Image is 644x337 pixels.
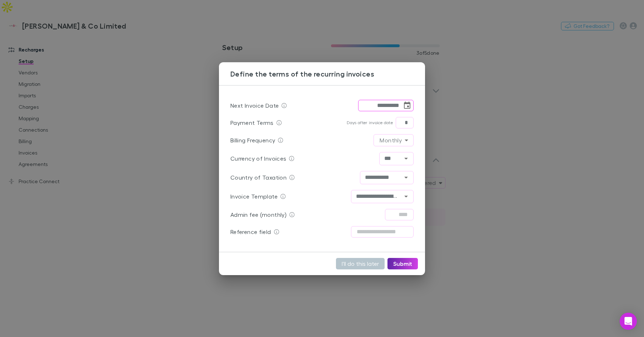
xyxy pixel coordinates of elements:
[402,101,412,111] button: Choose date, selected date is Oct 2, 2025
[230,192,278,201] p: Invoice Template
[387,258,418,269] button: Submit
[620,313,637,330] div: Open Intercom Messenger
[230,118,274,127] p: Payment Terms
[230,154,286,163] p: Currency of Invoices
[374,135,413,146] div: Monthly
[230,228,271,236] p: Reference field
[230,210,287,219] p: Admin fee (monthly)
[401,191,411,201] button: Open
[230,173,287,182] p: Country of Taxation
[230,69,425,78] h3: Define the terms of the recurring invoices
[230,136,275,145] p: Billing Frequency
[401,153,411,163] button: Open
[230,101,279,110] p: Next Invoice Date
[401,172,411,182] button: Open
[336,258,385,269] button: I'll do this later
[347,120,393,126] p: Days after invoice date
